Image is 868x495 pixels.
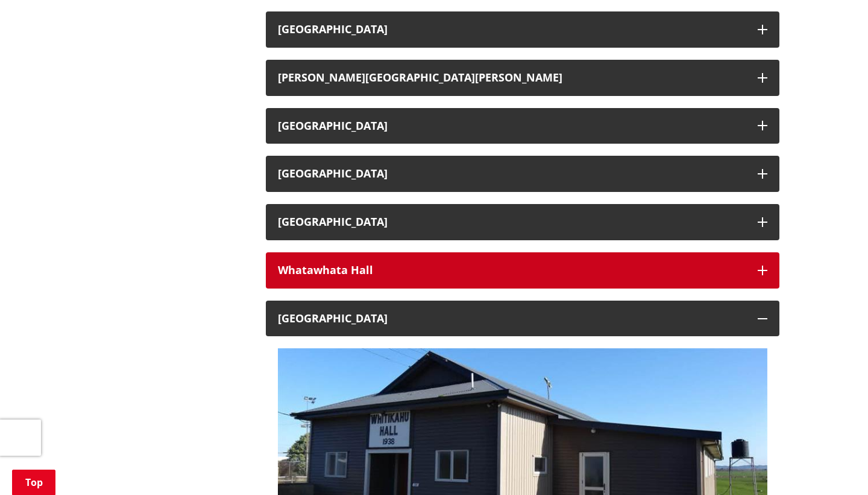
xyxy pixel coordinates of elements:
[266,108,779,144] button: [GEOGRAPHIC_DATA]
[278,168,746,180] h3: [GEOGRAPHIC_DATA]
[266,156,779,192] button: [GEOGRAPHIC_DATA]
[266,11,779,48] button: [GEOGRAPHIC_DATA]
[278,24,746,36] h3: [GEOGRAPHIC_DATA]
[278,313,746,325] h3: [GEOGRAPHIC_DATA]
[278,72,746,84] h3: [PERSON_NAME][GEOGRAPHIC_DATA][PERSON_NAME]
[266,252,779,289] button: Whatawhata Hall
[278,264,746,276] div: Whatawhata Hall
[278,216,746,228] h3: [GEOGRAPHIC_DATA]
[266,204,779,240] button: [GEOGRAPHIC_DATA]
[266,301,779,337] button: [GEOGRAPHIC_DATA]
[12,470,55,495] a: Top
[278,120,746,132] h3: [GEOGRAPHIC_DATA]
[266,60,779,96] button: [PERSON_NAME][GEOGRAPHIC_DATA][PERSON_NAME]
[813,444,856,488] iframe: Messenger Launcher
